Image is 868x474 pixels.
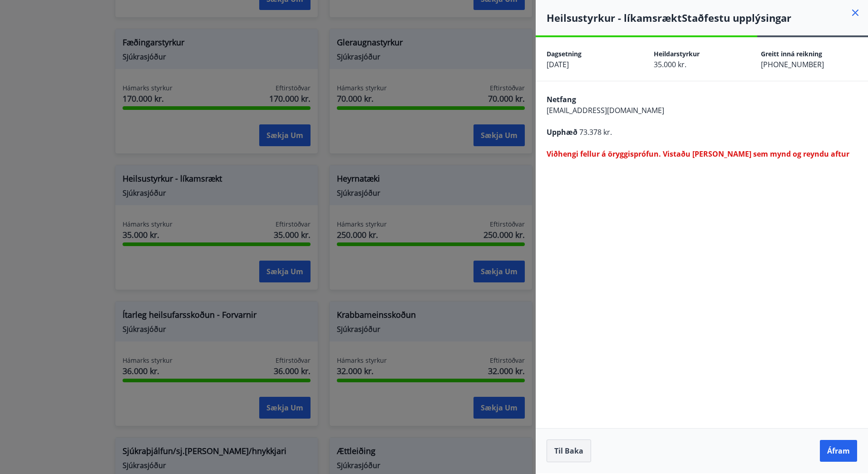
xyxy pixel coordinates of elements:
span: Upphæð [547,127,577,137]
span: Netfang [547,94,576,104]
span: Greitt inná reikning [761,49,822,58]
span: [DATE] [547,59,569,69]
span: Dagsetning [547,49,582,58]
span: Heildarstyrkur [654,49,700,58]
button: Áfram [820,440,857,462]
span: 73.378 kr. [579,127,612,137]
span: [PHONE_NUMBER] [761,59,824,69]
span: [EMAIL_ADDRESS][DOMAIN_NAME] [547,105,664,115]
span: 35.000 kr. [654,59,686,69]
span: Viðhengi fellur á öryggisprófun. Vistaðu [PERSON_NAME] sem mynd og reyndu aftur [547,149,849,159]
button: Til baka [547,439,591,462]
h4: Heilsustyrkur - líkamsrækt Staðfestu upplýsingar [547,11,868,25]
